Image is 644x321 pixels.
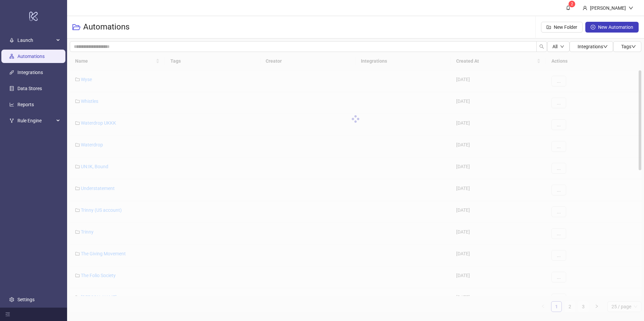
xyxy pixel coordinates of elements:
span: 2 [571,2,573,6]
span: down [629,6,633,10]
span: folder-add [546,25,551,29]
button: New Folder [541,22,583,33]
a: Automations [17,54,45,59]
span: Rule Engine [17,114,54,127]
span: search [539,44,544,49]
span: fork [9,118,14,123]
button: Alldown [547,41,570,52]
a: Integrations [17,70,43,75]
span: menu-fold [5,312,10,317]
span: Integrations [578,44,608,49]
sup: 2 [569,1,575,7]
a: Settings [17,297,35,302]
span: user [583,6,587,10]
span: All [552,44,557,49]
span: New Folder [554,24,577,30]
button: Integrationsdown [570,41,613,52]
h3: Automations [83,22,129,33]
a: Data Stores [17,86,42,91]
div: [PERSON_NAME] [587,4,629,12]
span: Tags [621,44,636,49]
span: folder-open [72,23,80,31]
span: down [560,45,564,49]
span: down [631,44,636,49]
a: Reports [17,102,34,107]
span: bell [566,5,571,10]
span: plus-circle [591,25,595,29]
span: down [603,44,608,49]
span: rocket [9,38,14,43]
button: Tagsdown [613,41,641,52]
span: Launch [17,34,54,47]
span: New Automation [598,24,633,30]
button: New Automation [585,22,639,33]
